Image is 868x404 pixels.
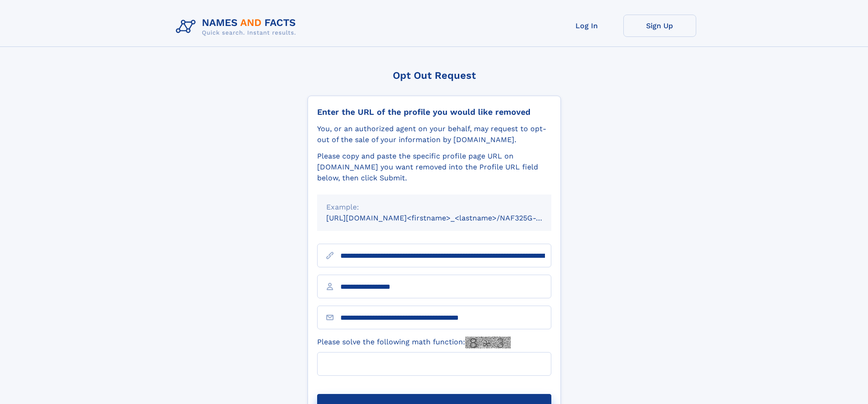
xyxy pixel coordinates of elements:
[172,15,303,39] img: Logo Names and Facts
[623,15,696,37] a: Sign Up
[317,337,511,348] label: Please solve the following math function:
[317,123,551,145] div: You, or an authorized agent on your behalf, may request to opt-out of the sale of your informatio...
[317,107,551,117] div: Enter the URL of the profile you would like removed
[326,202,542,213] div: Example:
[550,15,623,37] a: Log In
[308,70,561,81] div: Opt Out Request
[326,214,569,222] small: [URL][DOMAIN_NAME]<firstname>_<lastname>/NAF325G-xxxxxxxx
[317,151,551,184] div: Please copy and paste the specific profile page URL on [DOMAIN_NAME] you want removed into the Pr...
